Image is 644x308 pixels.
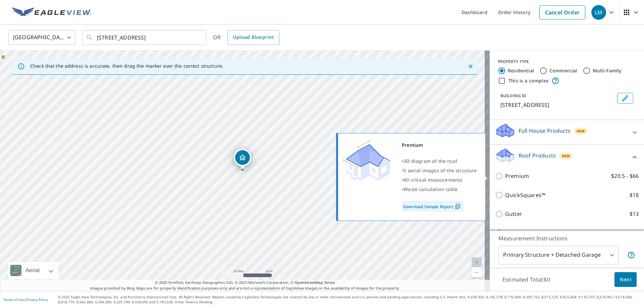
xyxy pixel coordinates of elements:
label: Multi-Family [593,67,622,74]
label: Residential [508,67,534,74]
label: This is a complex [508,77,549,84]
p: Full House Products [519,127,571,135]
span: Waste calculation table [404,186,458,192]
div: [GEOGRAPHIC_DATA] [8,28,75,47]
button: Edit building 1 [617,93,633,104]
p: QuickSquares™ [505,191,545,199]
a: Download Sample Report [402,201,464,211]
div: Aerial [23,262,42,279]
div: • [402,185,477,194]
img: Pdf Icon [453,203,462,209]
span: Your report will include the primary structure and a detached garage if one exists. [627,251,635,259]
a: Terms [324,280,335,285]
span: 5 aerial images of the structure [404,167,477,174]
p: Check that the address is accurate, then drag the marker over the correct structure. [30,63,223,69]
div: • [402,157,477,166]
a: Terms of Use [3,297,24,302]
label: Commercial [549,67,577,74]
button: Close [466,62,475,71]
img: Premium [343,140,390,181]
p: $13 [630,210,639,218]
p: Premium [505,172,529,180]
p: $18 [630,229,639,237]
div: Aerial [8,262,58,279]
div: • [402,166,477,175]
div: Roof ProductsNew [495,147,639,167]
input: Search by address or latitude-longitude [97,28,193,47]
span: Next [620,275,631,284]
div: Full House ProductsNew [495,123,639,142]
button: Next [614,272,637,287]
p: © 2025 Eagle View Technologies, Inc. and Pictometry International Corp. All Rights Reserved. Repo... [58,295,641,305]
p: Gutter [505,210,522,218]
p: [STREET_ADDRESS] [500,101,614,109]
div: Dropped pin, building 1, Residential property, 1626 Ridgeview Rd Charleston, WV 25314 [234,149,251,170]
a: OpenStreetMap [294,280,323,285]
span: All critical measurements [404,177,462,183]
span: © 2025 TomTom, Earthstar Geographics SIO, © 2025 Microsoft Corporation, © [155,280,335,286]
a: Current Level 20, Zoom In Disabled [472,257,482,267]
a: Cancel Order [539,5,585,19]
span: Upload Blueprint [233,33,274,42]
div: Primary Structure + Detached Garage [498,246,619,264]
p: $18 [630,191,639,199]
a: Upload Blueprint [227,30,279,45]
div: • [402,175,477,185]
p: | [3,298,48,302]
p: Bid Perfect™ [505,229,538,237]
a: Current Level 20, Zoom Out [472,267,482,278]
p: $20.5 - $66 [611,172,639,180]
div: LM [591,5,606,20]
a: Privacy Policy [26,297,48,302]
div: PROPERTY TYPE [498,59,636,65]
p: Estimated Total: $0 [497,272,555,287]
p: Measurement Instructions [498,234,635,242]
span: New [577,128,585,134]
div: OR [213,30,279,45]
span: 3D diagram of the roof [404,158,457,164]
p: BUILDING ID [500,93,526,99]
div: Premium [402,140,477,150]
span: New [562,153,570,159]
p: Roof Products [519,151,556,160]
img: EV Logo [12,7,91,17]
